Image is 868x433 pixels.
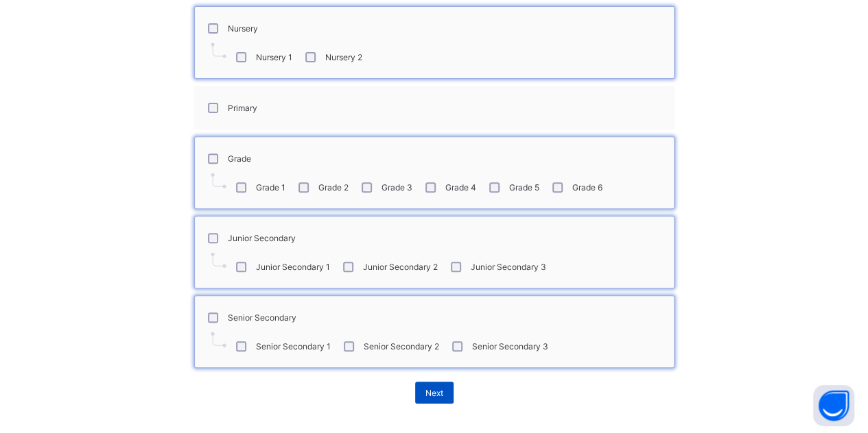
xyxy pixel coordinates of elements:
label: Senior Secondary 3 [472,341,548,351]
label: Nursery 2 [325,52,362,62]
label: Senior Secondary 1 [256,341,331,351]
label: Nursery 1 [256,52,292,62]
label: Grade [228,153,251,164]
label: Primary [228,103,257,113]
label: Grade 3 [382,182,412,193]
label: Senior Secondary [228,312,296,323]
label: Senior Secondary 2 [364,341,439,351]
img: pointer.7d5efa4dba55a2dde3e22c45d215a0de.svg [211,332,226,347]
img: pointer.7d5efa4dba55a2dde3e22c45d215a0de.svg [211,42,226,58]
label: Junior Secondary 3 [471,262,546,272]
label: Junior Secondary [228,233,296,243]
label: Junior Secondary 2 [363,262,438,272]
span: Next [425,388,443,398]
label: Grade 4 [445,182,476,193]
label: Grade 1 [256,182,285,193]
label: Nursery [228,23,258,34]
label: Grade 5 [509,182,539,193]
label: Junior Secondary 1 [256,262,330,272]
img: pointer.7d5efa4dba55a2dde3e22c45d215a0de.svg [211,173,226,188]
label: Grade 6 [572,182,602,193]
button: Open asap [813,385,854,426]
label: Grade 2 [318,182,349,193]
img: pointer.7d5efa4dba55a2dde3e22c45d215a0de.svg [211,252,226,268]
